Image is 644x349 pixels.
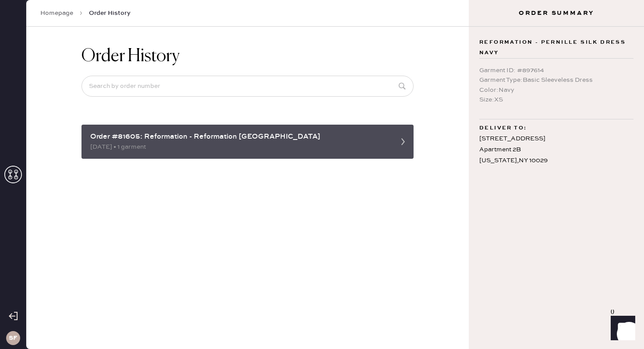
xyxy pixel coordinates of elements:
[479,123,527,133] span: Deliver to:
[479,85,633,95] div: Color : Navy
[479,37,633,58] span: Reformation - Pernille Silk Dress Navy
[81,76,414,97] input: Search by order number
[9,335,17,341] h3: SF
[90,132,389,142] div: Order #81605: Reformation - Reformation [GEOGRAPHIC_DATA]
[40,9,73,17] a: Homepage
[479,133,633,167] div: [STREET_ADDRESS] Apartment 2B [US_STATE] , NY 10029
[90,142,389,152] div: [DATE] • 1 garment
[89,9,131,17] span: Order History
[602,310,640,347] iframe: Front Chat
[469,9,644,17] h3: Order Summary
[479,95,633,105] div: Size : XS
[81,46,180,67] h1: Order History
[479,66,633,75] div: Garment ID : # 897614
[479,75,633,85] div: Garment Type : Basic Sleeveless Dress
